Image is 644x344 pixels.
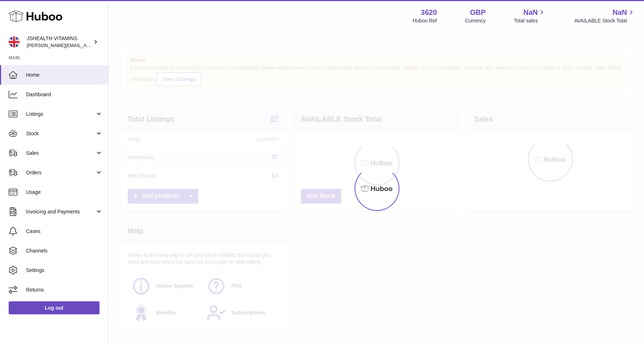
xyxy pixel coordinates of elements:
[26,247,103,254] span: Channels
[27,35,92,49] div: JSHEALTH VITAMINS
[523,8,538,17] span: NaN
[613,8,627,17] span: NaN
[26,130,95,137] span: Stock
[514,17,546,24] span: Total sales
[26,228,103,235] span: Cases
[26,286,103,293] span: Returns
[9,37,20,47] img: francesca@jshealthvitamins.com
[574,17,635,24] span: AVAILABLE Stock Total
[470,8,486,17] strong: GBP
[465,17,486,24] div: Currency
[574,8,635,24] a: NaN AVAILABLE Stock Total
[26,91,103,98] span: Dashboard
[26,169,95,176] span: Orders
[26,72,103,78] span: Home
[413,17,437,24] div: Huboo Ref
[26,208,95,215] span: Invoicing and Payments
[27,42,145,48] span: [PERSON_NAME][EMAIL_ADDRESS][DOMAIN_NAME]
[26,150,95,157] span: Sales
[9,301,99,314] a: Log out
[26,267,103,274] span: Settings
[514,8,546,24] a: NaN Total sales
[421,8,437,17] strong: 3620
[26,111,95,118] span: Listings
[26,189,103,196] span: Usage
